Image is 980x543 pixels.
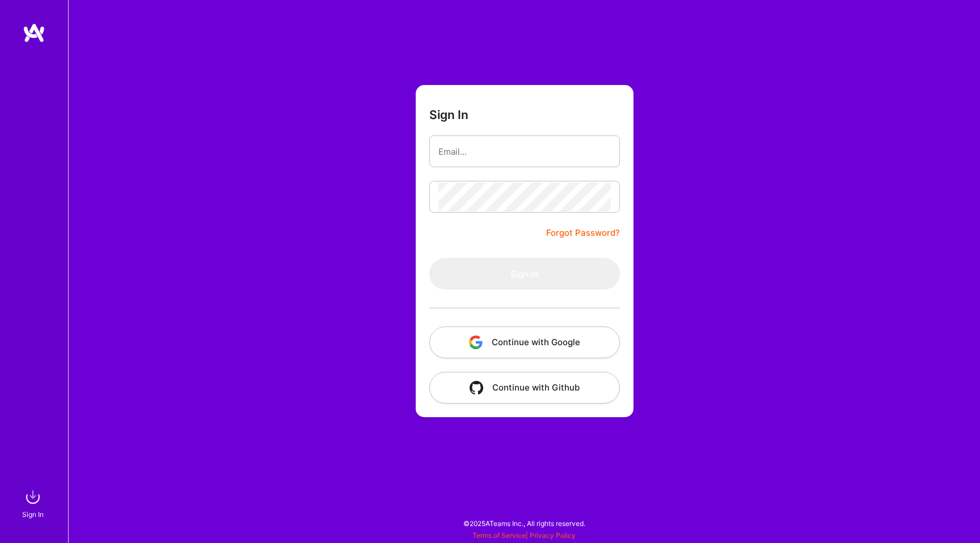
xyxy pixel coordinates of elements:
[429,326,620,358] button: Continue with Google
[23,23,45,43] img: logo
[429,372,620,404] button: Continue with Github
[22,508,44,520] div: Sign In
[68,509,980,537] div: © 2025 ATeams Inc., All rights reserved.
[472,531,526,540] a: Terms of Service
[22,486,44,508] img: sign in
[438,137,611,166] input: Email...
[530,531,576,540] a: Privacy Policy
[546,226,620,240] a: Forgot Password?
[472,531,576,540] span: |
[469,336,483,349] img: icon
[470,381,483,394] img: icon
[429,258,620,290] button: Sign In
[24,486,44,520] a: sign inSign In
[429,108,468,122] h3: Sign In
